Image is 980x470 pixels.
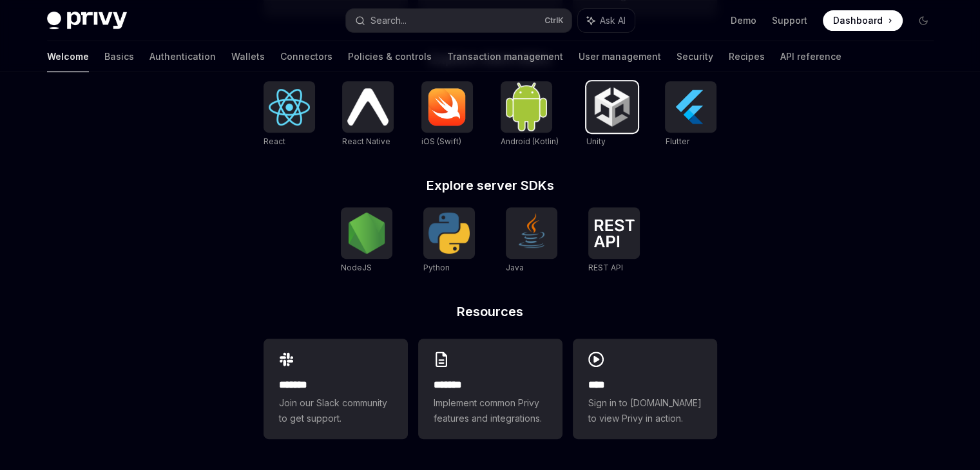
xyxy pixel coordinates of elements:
a: Wallets [231,41,265,72]
a: Policies & controls [348,41,432,72]
h2: Resources [264,305,717,318]
a: Demo [731,14,756,27]
a: Recipes [729,41,765,72]
a: Android (Kotlin)Android (Kotlin) [501,81,559,148]
span: REST API [588,263,623,272]
span: Python [423,263,450,272]
a: JavaJava [506,207,557,274]
img: Python [428,212,470,254]
a: **** **Implement common Privy features and integrations. [418,339,562,439]
span: Unity [586,136,606,146]
a: iOS (Swift)iOS (Swift) [421,81,473,148]
span: iOS (Swift) [421,136,461,146]
span: Join our Slack community to get support. [279,395,392,426]
span: Sign in to [DOMAIN_NAME] to view Privy in action. [588,395,702,426]
img: Flutter [670,86,711,127]
img: NodeJS [346,212,387,254]
a: API reference [780,41,841,72]
span: Dashboard [833,14,883,27]
a: Authentication [149,41,216,72]
img: Java [511,212,552,254]
a: **** **Join our Slack community to get support. [264,339,408,439]
span: Java [506,263,524,272]
img: Android (Kotlin) [506,82,547,131]
span: NodeJS [341,263,372,272]
span: Android (Kotlin) [501,136,559,146]
span: Ctrl K [544,15,564,26]
a: PythonPython [423,207,475,274]
button: Ask AI [578,9,635,32]
img: dark logo [47,12,127,30]
a: Connectors [280,41,332,72]
span: Implement common Privy features and integrations. [434,395,547,426]
a: Transaction management [447,41,563,72]
a: User management [579,41,661,72]
a: UnityUnity [586,81,638,148]
span: React [264,136,285,146]
a: Support [772,14,807,27]
img: iOS (Swift) [427,88,468,126]
a: Welcome [47,41,89,72]
span: Flutter [665,136,689,146]
a: Security [677,41,713,72]
a: FlutterFlutter [665,81,716,148]
a: ReactReact [264,81,315,148]
a: React NativeReact Native [342,81,394,148]
a: Dashboard [823,10,903,31]
a: Basics [104,41,134,72]
img: React Native [347,88,389,125]
button: Toggle dark mode [913,10,934,31]
h2: Explore server SDKs [264,179,717,192]
img: React [269,89,310,126]
div: Search... [370,13,407,28]
a: REST APIREST API [588,207,640,274]
button: Search...CtrlK [346,9,572,32]
span: React Native [342,136,390,146]
span: Ask AI [600,14,626,27]
img: Unity [591,86,633,127]
img: REST API [593,219,635,247]
a: NodeJSNodeJS [341,207,392,274]
a: ****Sign in to [DOMAIN_NAME] to view Privy in action. [573,339,717,439]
